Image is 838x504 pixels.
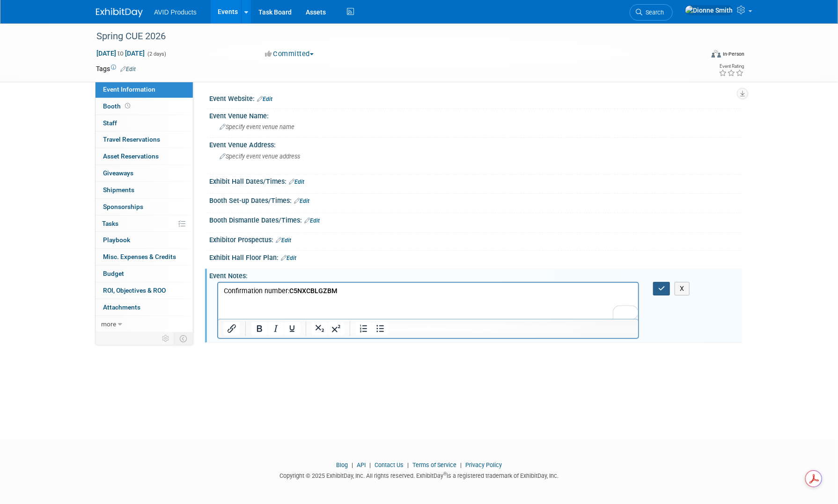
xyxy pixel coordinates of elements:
span: Tasks [102,220,118,227]
button: Bold [251,322,267,335]
span: more [101,320,116,328]
a: Sponsorships [96,199,193,215]
span: Sponsorships [103,203,143,210]
span: | [405,461,411,468]
a: Misc. Expenses & Credits [96,249,193,265]
span: Giveaways [103,169,133,177]
a: Search [630,4,673,21]
span: Playbook [103,236,130,244]
span: AVID Products [154,8,197,16]
td: Toggle Event Tabs [174,332,193,345]
div: Exhibit Hall Floor Plan: [209,251,742,263]
button: X [675,282,690,295]
span: Specify event venue address [220,153,300,160]
div: Event Venue Name: [209,109,742,121]
a: Event Information [96,81,193,98]
button: Insert/edit link [224,322,240,335]
button: Bullet list [372,322,388,335]
span: Shipments [103,186,134,194]
a: Playbook [96,232,193,248]
span: Attachments [103,303,140,311]
a: more [96,316,193,332]
div: Exhibit Hall Dates/Times: [209,174,742,187]
div: In-Person [722,50,744,58]
a: Privacy Policy [465,461,502,468]
span: Booth [103,102,132,110]
span: | [349,461,355,468]
a: API [357,461,366,468]
a: Giveaways [96,165,193,181]
sup: ® [443,471,447,476]
img: Dionne Smith [685,5,733,15]
button: Italic [268,322,284,335]
div: Event Notes: [209,269,742,281]
span: to [116,50,125,57]
span: Asset Reservations [103,152,159,160]
a: Asset Reservations [96,148,193,165]
div: Booth Dismantle Dates/Times: [209,213,742,225]
a: Edit [276,237,291,244]
a: Budget [96,266,193,282]
img: ExhibitDay [96,8,143,17]
iframe: Rich Text Area [218,283,638,319]
a: Booth [96,98,193,115]
span: Event Information [103,86,155,93]
a: Tasks [96,216,193,232]
a: Edit [257,96,272,102]
button: Underline [284,322,300,335]
span: Budget [103,270,124,277]
a: Edit [120,66,136,72]
a: Terms of Service [412,461,456,468]
a: Attachments [96,299,193,316]
span: | [458,461,464,468]
button: Committed [262,49,317,59]
div: Booth Set-up Dates/Times: [209,194,742,206]
td: Personalize Event Tab Strip [158,332,174,345]
span: Misc. Expenses & Credits [103,253,176,260]
a: Edit [281,255,296,261]
a: Edit [304,217,320,224]
div: Event Format [648,49,744,63]
a: Edit [294,198,309,204]
div: Event Rating [719,64,744,69]
span: Booth not reserved yet [123,102,132,109]
div: Event Venue Address: [209,138,742,150]
a: Shipments [96,182,193,198]
div: Event Website: [209,92,742,104]
div: Spring CUE 2026 [93,28,689,45]
span: Search [642,9,664,16]
img: Format-Inperson.png [712,50,721,58]
a: Contact Us [375,461,404,468]
div: Exhibitor Prospectus: [209,233,742,245]
a: Travel Reservations [96,131,193,148]
a: ROI, Objectives & ROO [96,282,193,299]
button: Superscript [328,322,344,335]
span: [DATE] [DATE] [96,49,145,58]
span: | [367,461,373,468]
a: Staff [96,115,193,131]
button: Numbered list [356,322,372,335]
a: Blog [336,461,348,468]
span: Travel Reservations [103,136,160,143]
span: (2 days) [147,51,166,57]
span: Staff [103,119,117,127]
span: ROI, Objectives & ROO [103,287,166,294]
button: Subscript [312,322,328,335]
span: Specify event venue name [220,123,294,130]
a: Edit [289,179,304,185]
td: Tags [96,64,136,73]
